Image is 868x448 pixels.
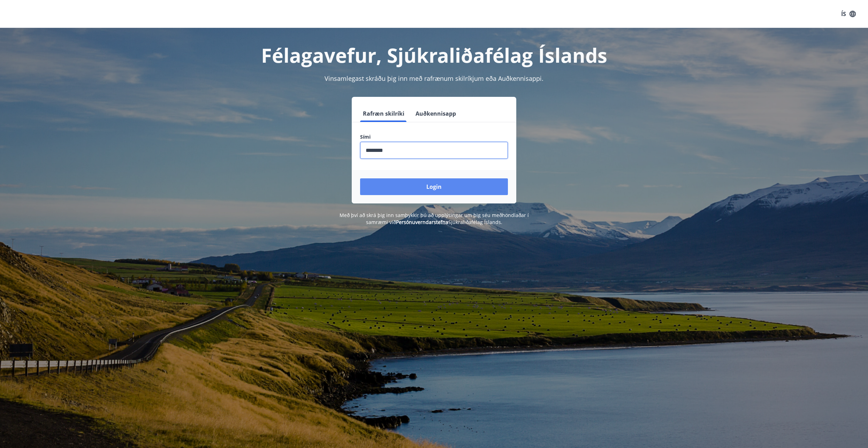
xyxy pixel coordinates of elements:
label: Sími [360,133,508,140]
h1: Félagavefur, Sjúkraliðafélag Íslands [191,42,677,68]
span: Vinsamlegast skráðu þig inn með rafrænum skilríkjum eða Auðkennisappi. [325,74,543,83]
button: Rafræn skilríki [360,105,407,122]
a: Persónuverndarstefna [396,219,448,225]
button: Login [360,178,508,195]
span: Með því að skrá þig inn samþykkir þú að upplýsingar um þig séu meðhöndlaðar í samræmi við Sjúkral... [340,212,529,225]
button: Auðkennisapp [413,105,459,122]
button: ÍS [837,8,860,20]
